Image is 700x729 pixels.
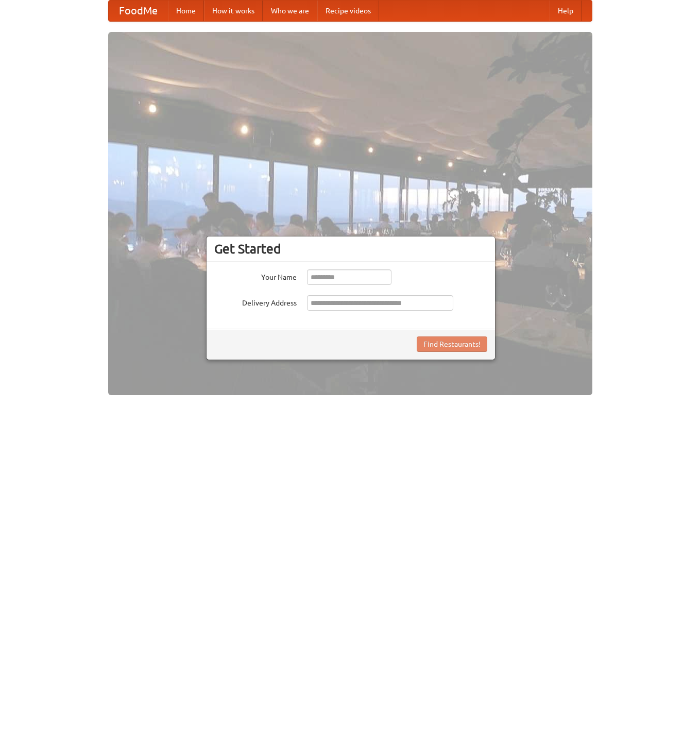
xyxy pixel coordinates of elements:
[214,269,297,282] label: Your Name
[417,336,487,352] button: Find Restaurants!
[204,1,263,21] a: How it works
[168,1,204,21] a: Home
[263,1,317,21] a: Who we are
[550,1,582,21] a: Help
[317,1,379,21] a: Recipe videos
[214,241,487,257] h3: Get Started
[109,1,168,21] a: FoodMe
[214,295,297,308] label: Delivery Address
